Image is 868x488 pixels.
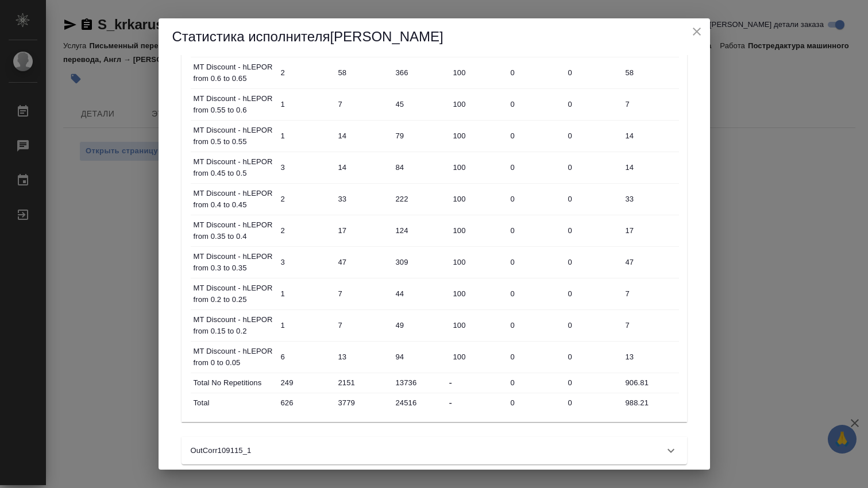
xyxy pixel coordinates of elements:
[194,188,274,211] p: MT Discount - hLEPOR from 0.4 to 0.45
[507,96,564,113] input: ✎ Введи что-нибудь
[194,251,274,274] p: MT Discount - hLEPOR from 0.3 to 0.35
[449,376,507,390] div: -
[334,285,392,302] input: ✎ Введи что-нибудь
[334,374,392,391] input: ✎ Введи что-нибудь
[564,191,622,207] input: ✎ Введи что-нибудь
[194,125,274,148] p: MT Discount - hLEPOR from 0.5 to 0.55
[392,222,449,239] input: ✎ Введи что-нибудь
[194,397,274,409] p: Total
[449,317,507,334] input: ✎ Введи что-нибудь
[392,394,449,411] input: ✎ Введи что-нибудь
[507,191,564,207] input: ✎ Введи что-нибудь
[277,127,334,144] input: ✎ Введи что-нибудь
[507,285,564,302] input: ✎ Введи что-нибудь
[277,191,334,207] input: ✎ Введи что-нибудь
[564,222,622,239] input: ✎ Введи что-нибудь
[449,127,507,144] input: ✎ Введи что-нибудь
[507,254,564,270] input: ✎ Введи что-нибудь
[194,156,274,179] p: MT Discount - hLEPOR from 0.45 to 0.5
[334,191,392,207] input: ✎ Введи что-нибудь
[277,317,334,334] input: ✎ Введи что-нибудь
[507,374,564,391] input: ✎ Введи что-нибудь
[564,317,622,334] input: ✎ Введи что-нибудь
[277,394,334,411] input: ✎ Введи что-нибудь
[392,374,449,391] input: ✎ Введи что-нибудь
[277,222,334,239] input: ✎ Введи что-нибудь
[182,437,687,464] div: OutCorr109115_1
[449,191,507,207] input: ✎ Введи что-нибудь
[334,348,392,365] input: ✎ Введи что-нибудь
[622,394,679,411] input: ✎ Введи что-нибудь
[194,219,274,242] p: MT Discount - hLEPOR from 0.35 to 0.4
[334,394,392,411] input: ✎ Введи что-нибудь
[449,285,507,302] input: ✎ Введи что-нибудь
[622,317,679,334] input: ✎ Введи что-нибудь
[564,374,622,391] input: ✎ Введи что-нибудь
[507,159,564,176] input: ✎ Введи что-нибудь
[334,159,392,176] input: ✎ Введи что-нибудь
[277,96,334,113] input: ✎ Введи что-нибудь
[688,23,705,40] button: close
[449,222,507,239] input: ✎ Введи что-нибудь
[622,191,679,207] input: ✎ Введи что-нибудь
[449,159,507,176] input: ✎ Введи что-нибудь
[334,317,392,334] input: ✎ Введи что-нибудь
[622,64,679,81] input: ✎ Введи что-нибудь
[564,127,622,144] input: ✎ Введи что-нибудь
[564,348,622,365] input: ✎ Введи что-нибудь
[191,445,252,456] p: OutCorr109115_1
[277,374,334,391] input: ✎ Введи что-нибудь
[392,96,449,113] input: ✎ Введи что-нибудь
[449,348,507,365] input: ✎ Введи что-нибудь
[507,394,564,411] input: ✎ Введи что-нибудь
[449,254,507,270] input: ✎ Введи что-нибудь
[507,317,564,334] input: ✎ Введи что-нибудь
[172,28,696,46] h5: Статистика исполнителя [PERSON_NAME]
[392,191,449,207] input: ✎ Введи что-нибудь
[449,96,507,113] input: ✎ Введи что-нибудь
[194,346,274,369] p: MT Discount - hLEPOR from 0 to 0.05
[622,374,679,391] input: ✎ Введи что-нибудь
[622,159,679,176] input: ✎ Введи что-нибудь
[334,222,392,239] input: ✎ Введи что-нибудь
[334,96,392,113] input: ✎ Введи что-нибудь
[392,159,449,176] input: ✎ Введи что-нибудь
[449,64,507,81] input: ✎ Введи что-нибудь
[194,93,274,116] p: MT Discount - hLEPOR from 0.55 to 0.6
[392,285,449,302] input: ✎ Введи что-нибудь
[622,348,679,365] input: ✎ Введи что-нибудь
[622,285,679,302] input: ✎ Введи что-нибудь
[507,64,564,81] input: ✎ Введи что-нибудь
[194,377,274,389] p: Total No Repetitions
[507,348,564,365] input: ✎ Введи что-нибудь
[507,222,564,239] input: ✎ Введи что-нибудь
[392,127,449,144] input: ✎ Введи что-нибудь
[277,285,334,302] input: ✎ Введи что-нибудь
[564,96,622,113] input: ✎ Введи что-нибудь
[564,394,622,411] input: ✎ Введи что-нибудь
[622,96,679,113] input: ✎ Введи что-нибудь
[277,348,334,365] input: ✎ Введи что-нибудь
[622,254,679,270] input: ✎ Введи что-нибудь
[622,222,679,239] input: ✎ Введи что-нибудь
[277,64,334,81] input: ✎ Введи что-нибудь
[277,159,334,176] input: ✎ Введи что-нибудь
[622,127,679,144] input: ✎ Введи что-нибудь
[392,317,449,334] input: ✎ Введи что-нибудь
[194,314,274,337] p: MT Discount - hLEPOR from 0.15 to 0.2
[392,64,449,81] input: ✎ Введи что-нибудь
[564,254,622,270] input: ✎ Введи что-нибудь
[334,64,392,81] input: ✎ Введи что-нибудь
[507,127,564,144] input: ✎ Введи что-нибудь
[392,348,449,365] input: ✎ Введи что-нибудь
[194,282,274,305] p: MT Discount - hLEPOR from 0.2 to 0.25
[564,285,622,302] input: ✎ Введи что-нибудь
[334,254,392,270] input: ✎ Введи что-нибудь
[392,254,449,270] input: ✎ Введи что-нибудь
[449,396,507,410] div: -
[564,64,622,81] input: ✎ Введи что-нибудь
[334,127,392,144] input: ✎ Введи что-нибудь
[564,159,622,176] input: ✎ Введи что-нибудь
[277,254,334,270] input: ✎ Введи что-нибудь
[194,61,274,84] p: MT Discount - hLEPOR from 0.6 to 0.65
